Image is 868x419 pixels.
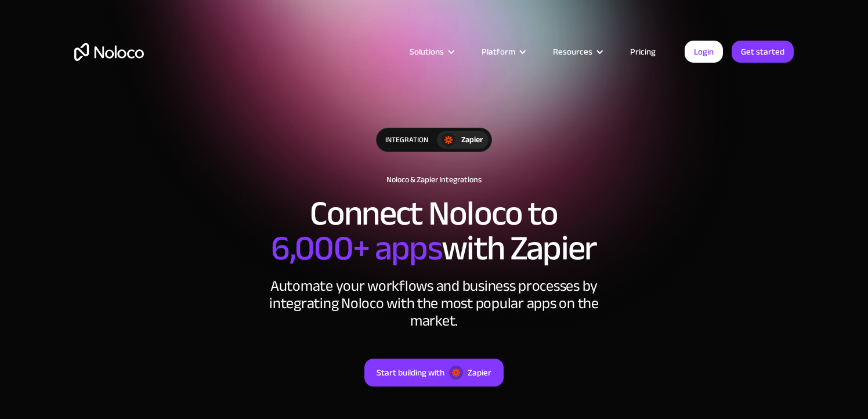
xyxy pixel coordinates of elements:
[467,44,538,59] div: Platform
[74,175,794,185] h1: Noloco & Zapier Integrations
[616,44,670,59] a: Pricing
[538,44,616,59] div: Resources
[377,128,437,151] div: integration
[410,44,444,59] div: Solutions
[482,44,515,59] div: Platform
[553,44,592,59] div: Resources
[260,277,608,330] div: Automate your workflows and business processes by integrating Noloco with the most popular apps o...
[685,41,723,63] a: Login
[461,133,483,146] div: Zapier
[395,44,467,59] div: Solutions
[74,196,794,266] h2: Connect Noloco to ‍ with Zapier
[468,365,491,380] div: Zapier
[271,216,442,281] span: 6,000+ apps
[364,359,504,387] a: Start building withZapier
[74,43,144,61] a: home
[732,41,794,63] a: Get started
[377,365,444,380] div: Start building with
